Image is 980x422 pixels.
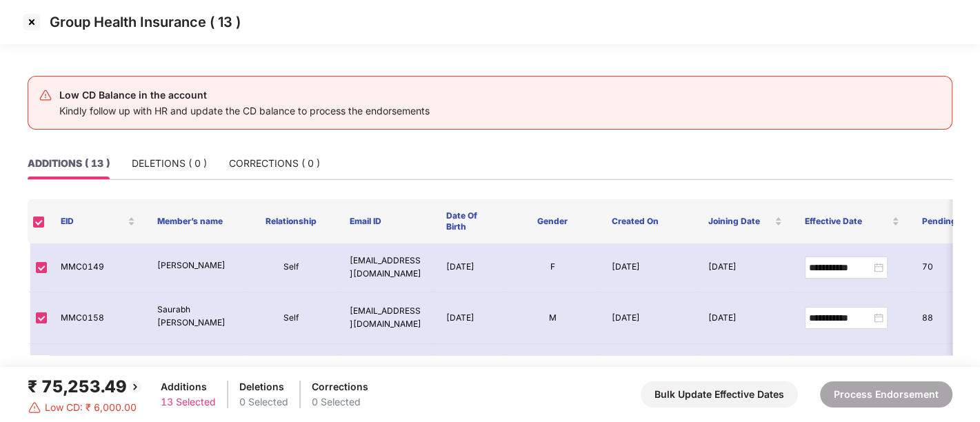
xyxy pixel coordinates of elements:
[504,292,601,345] td: M
[601,344,697,393] td: [DATE]
[229,156,320,171] div: CORRECTIONS ( 0 )
[50,14,241,30] p: Group Health Insurance ( 13 )
[504,199,601,243] th: Gender
[59,103,430,119] div: Kindly follow up with HR and update the CD balance to process the endorsements
[59,87,430,103] div: Low CD Balance in the account
[697,292,794,345] td: [DATE]
[132,156,207,171] div: DELETIONS ( 0 )
[339,344,435,393] td: [EMAIL_ADDRESS][DOMAIN_NAME]
[504,243,601,292] td: F
[601,292,697,345] td: [DATE]
[435,344,504,393] td: [DATE]
[146,199,243,243] th: Member’s name
[793,199,910,243] th: Effective Date
[339,243,435,292] td: [EMAIL_ADDRESS][DOMAIN_NAME]
[243,292,339,345] td: Self
[50,243,146,292] td: MMC0149
[28,401,41,414] img: svg+xml;base64,PHN2ZyBpZD0iRGFuZ2VyLTMyeDMyIiB4bWxucz0iaHR0cDovL3d3dy53My5vcmcvMjAwMC9zdmciIHdpZH...
[21,11,43,33] img: svg+xml;base64,PHN2ZyBpZD0iQ3Jvc3MtMzJ4MzIiIHhtbG5zPSJodHRwOi8vd3d3LnczLm9yZy8yMDAwL3N2ZyIgd2lkdG...
[339,199,435,243] th: Email ID
[243,243,339,292] td: Self
[39,88,52,102] img: svg+xml;base64,PHN2ZyB4bWxucz0iaHR0cDovL3d3dy53My5vcmcvMjAwMC9zdmciIHdpZHRoPSIyNCIgaGVpZ2h0PSIyNC...
[601,199,697,243] th: Created On
[708,216,772,227] span: Joining Date
[820,381,952,408] button: Process Endorsement
[697,344,794,393] td: [DATE]
[157,259,232,272] p: [PERSON_NAME]
[127,379,143,395] img: svg+xml;base64,PHN2ZyBpZD0iQmFjay0yMHgyMCIgeG1sbnM9Imh0dHA6Ly93d3cudzMub3JnLzIwMDAvc3ZnIiB3aWR0aD...
[243,344,339,393] td: Self
[161,379,216,394] div: Additions
[312,394,368,410] div: 0 Selected
[45,400,137,415] span: Low CD: ₹ 6,000.00
[641,381,798,408] button: Bulk Update Effective Dates
[243,199,339,243] th: Relationship
[339,292,435,345] td: [EMAIL_ADDRESS][DOMAIN_NAME]
[504,344,601,393] td: F
[239,394,288,410] div: 0 Selected
[161,394,216,410] div: 13 Selected
[435,292,504,345] td: [DATE]
[697,243,794,292] td: [DATE]
[804,216,889,227] span: Effective Date
[157,303,232,330] p: Saurabh [PERSON_NAME]
[697,199,794,243] th: Joining Date
[61,216,125,227] span: EID
[50,199,146,243] th: EID
[50,292,146,345] td: MMC0158
[435,243,504,292] td: [DATE]
[28,374,143,400] div: ₹ 75,253.49
[601,243,697,292] td: [DATE]
[28,156,110,171] div: ADDITIONS ( 13 )
[312,379,368,394] div: Corrections
[435,199,504,243] th: Date Of Birth
[239,379,288,394] div: Deletions
[50,344,146,393] td: MMC0160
